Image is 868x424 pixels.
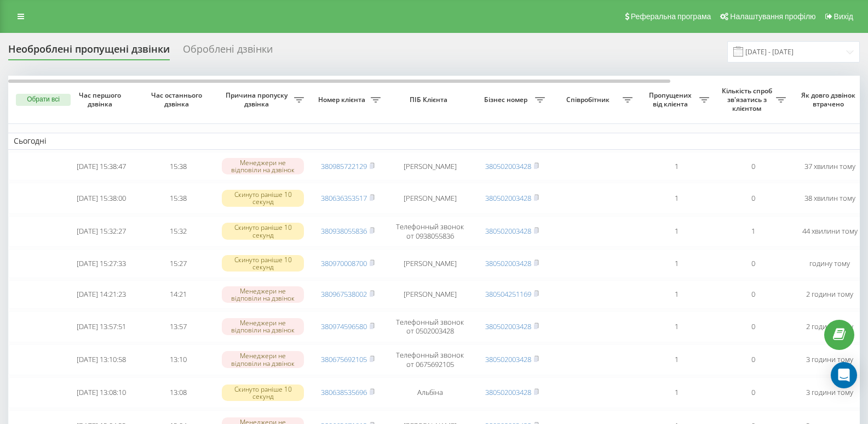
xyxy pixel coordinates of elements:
[63,280,140,309] td: [DATE] 14:21:23
[395,95,464,104] span: ПІБ Клієнта
[63,183,140,213] td: [DATE] 15:38:00
[140,183,216,213] td: 15:38
[140,152,216,181] td: 15:38
[715,216,791,247] td: 1
[638,377,715,408] td: 1
[222,385,304,401] div: Скинуто раніше 10 секунд
[222,190,304,206] div: Скинуто раніше 10 секунд
[638,152,715,181] td: 1
[715,152,791,181] td: 0
[638,344,715,375] td: 1
[386,183,474,213] td: [PERSON_NAME]
[715,344,791,375] td: 0
[148,91,208,108] span: Час останнього дзвінка
[222,91,294,108] span: Причина пропуску дзвінка
[485,354,531,364] a: 380502003428
[315,95,371,104] span: Номер клієнта
[63,344,140,375] td: [DATE] 13:10:58
[222,318,304,335] div: Менеджери не відповіли на дзвінок
[183,43,273,60] div: Оброблені дзвінки
[556,95,623,104] span: Співробітник
[485,387,531,397] a: 380502003428
[140,280,216,309] td: 14:21
[321,289,367,299] a: 380967538002
[72,91,131,108] span: Час першого дзвінка
[791,152,868,181] td: 37 хвилин тому
[321,354,367,364] a: 380675692105
[386,152,474,181] td: [PERSON_NAME]
[800,91,859,108] span: Як довго дзвінок втрачено
[63,152,140,181] td: [DATE] 15:38:47
[321,193,367,203] a: 380636353517
[321,321,367,331] a: 380974596580
[791,216,868,247] td: 44 хвилини тому
[479,95,535,104] span: Бізнес номер
[386,249,474,278] td: [PERSON_NAME]
[485,161,531,171] a: 380502003428
[140,249,216,278] td: 15:27
[222,255,304,272] div: Скинуто раніше 10 секунд
[715,377,791,408] td: 0
[631,12,711,21] span: Реферальна програма
[791,249,868,278] td: годину тому
[638,183,715,213] td: 1
[791,280,868,309] td: 2 години тому
[222,158,304,174] div: Менеджери не відповіли на дзвінок
[140,216,216,247] td: 15:32
[321,226,367,236] a: 380938055836
[16,94,71,106] button: Обрати всі
[791,377,868,408] td: 3 години тому
[321,258,367,268] a: 380970008700
[222,223,304,239] div: Скинуто раніше 10 секунд
[140,311,216,342] td: 13:57
[791,344,868,375] td: 3 години тому
[638,216,715,247] td: 1
[643,91,699,108] span: Пропущених від клієнта
[638,280,715,309] td: 1
[386,216,474,247] td: Телефонный звонок от 0938055836
[485,289,531,299] a: 380504251169
[715,280,791,309] td: 0
[638,311,715,342] td: 1
[715,311,791,342] td: 0
[720,87,776,112] span: Кількість спроб зв'язатись з клієнтом
[485,258,531,268] a: 380502003428
[386,311,474,342] td: Телефонный звонок от 0502003428
[791,183,868,213] td: 38 хвилин тому
[63,311,140,342] td: [DATE] 13:57:51
[63,249,140,278] td: [DATE] 15:27:33
[638,249,715,278] td: 1
[321,387,367,397] a: 380638535696
[222,351,304,368] div: Менеджери не відповіли на дзвінок
[831,362,857,388] div: Open Intercom Messenger
[730,12,815,21] span: Налаштування профілю
[485,193,531,203] a: 380502003428
[834,12,853,21] span: Вихід
[386,344,474,375] td: Телефонный звонок от 0675692105
[140,344,216,375] td: 13:10
[386,280,474,309] td: [PERSON_NAME]
[63,377,140,408] td: [DATE] 13:08:10
[715,183,791,213] td: 0
[321,161,367,171] a: 380985722129
[222,286,304,303] div: Менеджери не відповіли на дзвінок
[485,321,531,331] a: 380502003428
[715,249,791,278] td: 0
[386,377,474,408] td: Альбіна
[140,377,216,408] td: 13:08
[63,216,140,247] td: [DATE] 15:32:27
[791,311,868,342] td: 2 години тому
[8,43,170,60] div: Необроблені пропущені дзвінки
[485,226,531,236] a: 380502003428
